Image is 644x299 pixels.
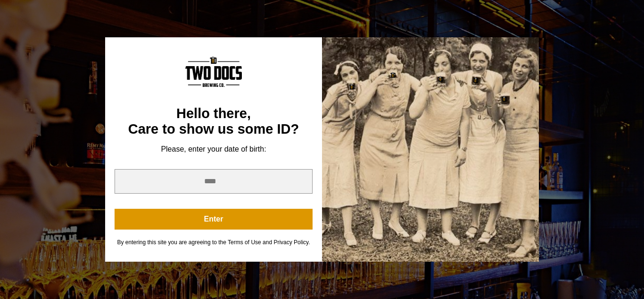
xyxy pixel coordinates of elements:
[115,239,313,246] div: By entering this site you are agreeing to the Terms of Use and Privacy Policy.
[115,209,313,230] button: Enter
[115,169,313,194] input: year
[115,145,313,154] div: Please, enter your date of birth:
[185,56,242,87] img: Content Logo
[115,106,313,137] div: Hello there, Care to show us some ID?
